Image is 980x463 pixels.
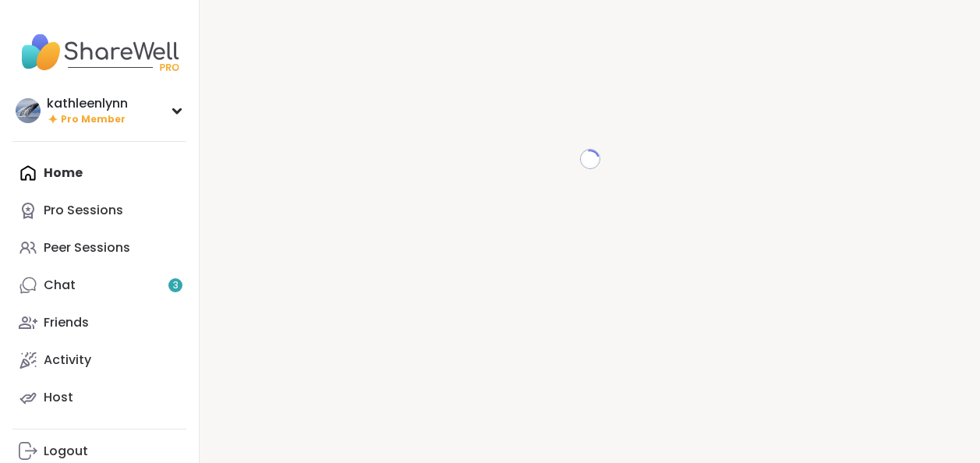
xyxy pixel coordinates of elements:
[44,202,123,219] div: Pro Sessions
[12,267,186,304] a: Chat3
[12,25,186,80] img: ShareWell Nav Logo
[44,352,91,369] div: Activity
[12,379,186,416] a: Host
[173,279,179,292] span: 3
[61,113,126,126] span: Pro Member
[44,314,89,331] div: Friends
[12,341,186,379] a: Activity
[12,229,186,267] a: Peer Sessions
[44,239,130,256] div: Peer Sessions
[44,277,76,294] div: Chat
[44,389,73,406] div: Host
[12,192,186,229] a: Pro Sessions
[16,98,41,123] img: kathleenlynn
[12,304,186,341] a: Friends
[47,95,128,112] div: kathleenlynn
[44,443,88,460] div: Logout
